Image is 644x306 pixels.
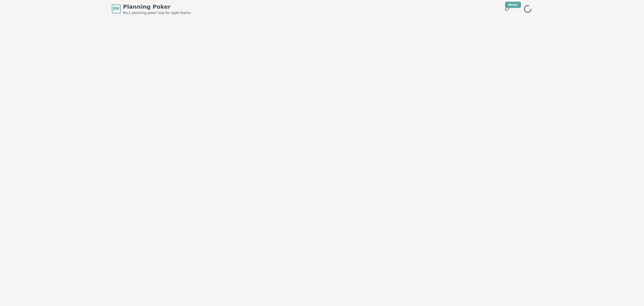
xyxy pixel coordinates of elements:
span: No.1 planning poker tool for agile teams [123,11,191,15]
button: New! [502,4,512,14]
a: PPPlanning PokerNo.1 planning poker tool for agile teams [112,3,191,15]
span: Planning Poker [123,3,191,11]
span: PP [113,6,119,12]
div: New! [505,2,521,8]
